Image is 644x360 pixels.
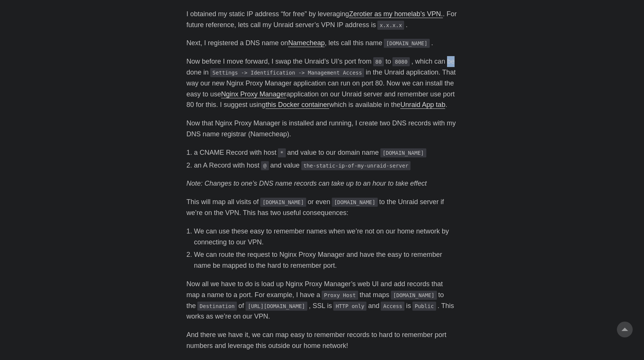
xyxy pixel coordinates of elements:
code: 8080 [392,57,410,66]
code: HTTP only [333,302,366,311]
code: [DOMAIN_NAME] [384,39,430,48]
a: go to top [617,322,633,337]
li: an A Record with host and value [194,160,458,171]
code: x.x.x.x [377,21,404,30]
a: Unraid App tab [400,101,445,108]
code: Settings -> Identification -> Management Access [210,68,364,77]
li: a CNAME Record with host and value to our domain name [194,147,458,158]
code: 80 [373,57,384,66]
a: Nginx Proxy Manager [221,90,286,98]
code: [DOMAIN_NAME] [391,291,437,300]
code: [DOMAIN_NAME] [332,198,378,207]
li: We can use these easy to remember names when we’re not on our home network by connecting to our VPN. [194,226,458,248]
p: I obtained my static IP address “for free” by leveraging . For future reference, lets call my Unr... [186,9,458,31]
code: [DOMAIN_NAME] [260,198,306,207]
p: Now before I move forward, I swap the Unraid’s UI’s port from to , which can be done in in the Un... [186,56,458,110]
code: the-static-ip-of-my-unraid-server [301,161,411,170]
p: Now that Nginx Proxy Manager is installed and running, I create two DNS records with my DNS name ... [186,118,458,140]
code: Proxy Host [322,291,358,300]
li: We can route the request to Nginx Proxy Manager and have the easy to remember name be mapped to t... [194,249,458,271]
code: Destination [197,302,237,311]
p: This will map all visits of or even to the Unraid server if we’re on the VPN. This has two useful... [186,197,458,218]
p: And there we have it, we can map easy to remember records to hard to remember port numbers and le... [186,329,458,351]
a: Namecheap [288,39,325,47]
code: @ [261,161,269,170]
em: Note: Changes to one’s DNS name records can take up to an hour to take effect [186,180,427,187]
p: Now all we have to do is load up Nginx Proxy Manager’s web UI and add records that map a name to ... [186,279,458,322]
p: Next, I registered a DNS name on , lets call this name . [186,38,458,49]
code: [DOMAIN_NAME] [380,148,426,157]
code: Access [381,302,404,311]
code: Public [412,302,436,311]
a: Zerotier as my homelab’s VPN. [349,10,443,18]
code: [URL][DOMAIN_NAME] [246,302,307,311]
a: this Docker container [266,101,329,108]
